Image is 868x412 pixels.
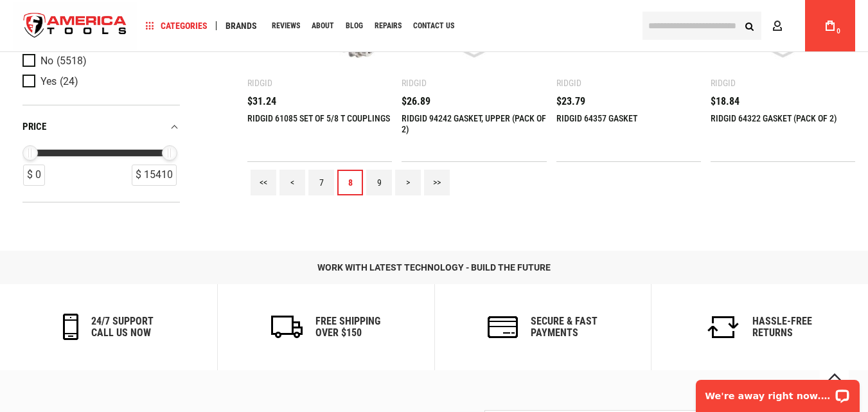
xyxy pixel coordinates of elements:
[146,21,208,30] span: Categories
[13,2,137,50] a: store logo
[312,22,334,30] span: About
[737,13,761,38] button: Search
[40,76,57,88] span: Yes
[132,165,177,186] div: $ 15410
[315,316,380,338] h6: Free Shipping Over $150
[23,165,45,186] div: $ 0
[402,96,430,107] span: $26.89
[308,170,334,195] a: 7
[251,170,276,195] a: <<
[247,78,272,88] div: Ridgid
[40,56,53,67] span: No
[556,78,581,88] div: Ridgid
[711,113,837,123] a: RIDGID 64322 GASKET (PACK OF 2)
[366,170,392,195] a: 9
[57,56,87,67] span: (5518)
[407,17,460,35] a: Contact Us
[837,28,840,35] span: 0
[375,22,402,30] span: Repairs
[531,316,598,338] h6: secure & fast payments
[395,170,421,195] a: >
[247,113,390,123] a: RIDGID 61085 SET OF 5/8 T COUPLINGS
[711,78,736,88] div: Ridgid
[140,17,213,35] a: Categories
[220,17,263,35] a: Brands
[413,22,454,30] span: Contact Us
[340,17,369,35] a: Blog
[226,21,257,30] span: Brands
[22,55,177,69] a: No (5518)
[752,316,812,338] h6: Hassle-Free Returns
[369,17,407,35] a: Repairs
[91,316,154,338] h6: 24/7 support call us now
[687,372,868,412] iframe: LiveChat chat widget
[402,78,427,88] div: Ridgid
[22,75,177,89] a: Yes (24)
[247,96,276,107] span: $31.24
[60,76,78,87] span: (24)
[306,17,340,35] a: About
[13,2,137,50] img: America Tools
[346,22,363,30] span: Blog
[711,96,740,107] span: $18.84
[556,113,637,123] a: RIDGID 64357 GASKET
[22,119,180,136] div: price
[402,113,546,134] a: RIDGID 94242 GASKET, UPPER (PACK OF 2)
[279,170,305,195] a: <
[556,96,585,107] span: $23.79
[424,170,450,195] a: >>
[337,170,363,195] a: 8
[272,22,300,30] span: Reviews
[266,17,306,35] a: Reviews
